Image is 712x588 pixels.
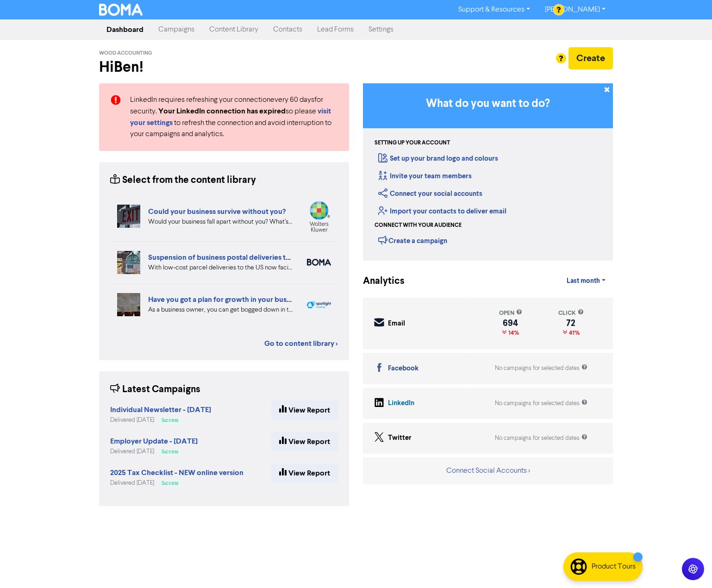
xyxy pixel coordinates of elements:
span: Success [162,418,178,423]
span: 14% [506,329,519,337]
div: No campaigns for selected dates [495,434,587,443]
button: Create [568,47,613,69]
a: Go to content library > [264,338,338,349]
div: As a business owner, you can get bogged down in the demands of day-to-day business. We can help b... [148,305,293,315]
a: visit your settings [130,108,331,127]
a: Lead Forms [310,20,361,39]
div: Twitter [388,433,412,444]
strong: 2025 Tax Checklist - NEW online version [110,468,244,477]
a: [PERSON_NAME] [537,2,613,17]
a: Invite your team members [378,172,472,181]
a: Contacts [266,20,310,39]
a: View Report [271,463,338,483]
div: Delivered [DATE] [110,416,211,425]
img: BOMA Logo [99,4,143,16]
div: No campaigns for selected dates [495,364,587,373]
a: Individual Newsletter - [DATE] [110,407,211,414]
a: Suspension of business postal deliveries to the [GEOGRAPHIC_DATA]: what options do you have? [148,253,474,262]
a: View Report [271,432,338,451]
a: Set up your brand logo and colours [378,154,498,163]
a: Support & Resources [451,2,537,17]
div: Getting Started in BOMA [363,83,613,261]
a: 2025 Tax Checklist - NEW online version [110,469,244,477]
div: open [499,309,522,318]
div: Email [388,319,405,329]
strong: Employer Update - [DATE] [110,437,198,446]
div: LinkedIn requires refreshing your connection every 60 days for security. so please to refresh the... [123,94,345,140]
h2: Hi Ben ! [99,58,349,76]
iframe: Chat Widget [666,544,712,588]
a: Settings [361,20,401,39]
a: View Report [271,400,338,420]
a: Last month [559,272,613,290]
button: Connect Social Accounts > [446,465,531,477]
div: Select from the content library [110,173,256,188]
div: Facebook [388,363,418,374]
span: Last month [567,277,600,285]
div: 694 [499,319,522,327]
div: Would your business fall apart without you? What’s your Plan B in case of accident, illness, or j... [148,217,293,227]
img: spotlight [307,301,331,308]
img: wolterskluwer [307,201,331,232]
div: LinkedIn [388,398,414,409]
a: Connect your social accounts [378,189,482,198]
span: Wood Accounting [99,50,152,56]
a: Employer Update - [DATE] [110,438,198,445]
div: No campaigns for selected dates [495,399,587,408]
span: 41% [567,329,580,337]
div: click [558,309,584,318]
a: Could your business survive without you? [148,207,286,216]
div: With low-cost parcel deliveries to the US now facing tariffs, many international postal services ... [148,263,293,273]
a: Dashboard [99,20,151,39]
div: 72 [558,319,584,327]
span: Success [162,481,178,486]
a: Import your contacts to deliver email [378,207,506,216]
div: Analytics [363,274,393,288]
h3: What do you want to do? [377,97,599,111]
div: Delivered [DATE] [110,447,198,456]
div: Connect with your audience [375,221,462,230]
div: Latest Campaigns [110,382,200,397]
strong: Individual Newsletter - [DATE] [110,405,211,414]
div: Create a campaign [378,233,447,247]
span: Success [162,450,178,454]
a: Content Library [202,20,266,39]
a: Campaigns [151,20,202,39]
img: boma [307,259,331,266]
div: Delivered [DATE] [110,479,244,488]
div: Setting up your account [375,139,450,147]
a: Have you got a plan for growth in your business? [148,295,306,304]
strong: Your LinkedIn connection has expired [158,106,286,116]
